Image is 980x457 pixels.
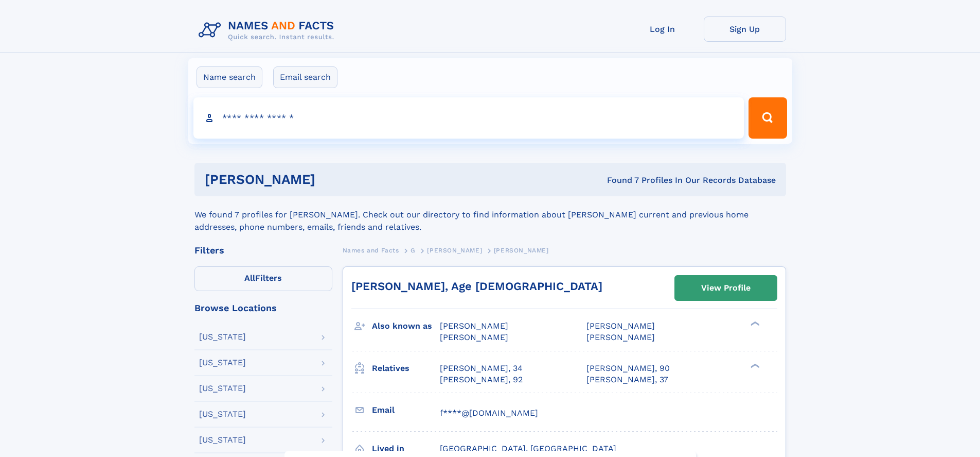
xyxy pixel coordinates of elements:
[199,333,246,341] div: [US_STATE]
[372,360,440,377] h3: Relatives
[621,16,704,42] a: Log In
[586,363,670,374] a: [PERSON_NAME], 90
[199,410,246,418] div: [US_STATE]
[440,332,508,342] span: [PERSON_NAME]
[194,196,786,233] div: We found 7 profiles for [PERSON_NAME]. Check out our directory to find information about [PERSON_...
[586,332,655,342] span: [PERSON_NAME]
[372,317,440,335] h3: Also known as
[197,66,262,88] label: Name search
[461,175,776,186] div: Found 7 Profiles In Our Records Database
[494,247,549,254] span: [PERSON_NAME]
[427,244,482,257] a: [PERSON_NAME]
[244,273,255,283] span: All
[675,276,777,300] a: View Profile
[194,246,332,255] div: Filters
[440,444,616,453] span: [GEOGRAPHIC_DATA], [GEOGRAPHIC_DATA]
[427,247,482,254] span: [PERSON_NAME]
[193,97,744,139] input: search input
[586,374,668,385] a: [PERSON_NAME], 37
[440,363,523,374] a: [PERSON_NAME], 34
[194,266,332,291] label: Filters
[440,374,523,385] a: [PERSON_NAME], 92
[748,320,760,327] div: ❯
[701,276,751,300] div: View Profile
[372,401,440,419] h3: Email
[704,16,786,42] a: Sign Up
[205,173,461,186] h1: [PERSON_NAME]
[411,247,416,254] span: G
[273,66,337,88] label: Email search
[586,321,655,331] span: [PERSON_NAME]
[748,362,760,369] div: ❯
[194,303,332,313] div: Browse Locations
[343,244,399,257] a: Names and Facts
[749,97,787,139] button: Search Button
[199,436,246,444] div: [US_STATE]
[440,321,508,331] span: [PERSON_NAME]
[411,244,416,257] a: G
[351,280,602,293] a: [PERSON_NAME], Age [DEMOGRAPHIC_DATA]
[199,359,246,367] div: [US_STATE]
[199,384,246,393] div: [US_STATE]
[194,16,343,44] img: Logo Names and Facts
